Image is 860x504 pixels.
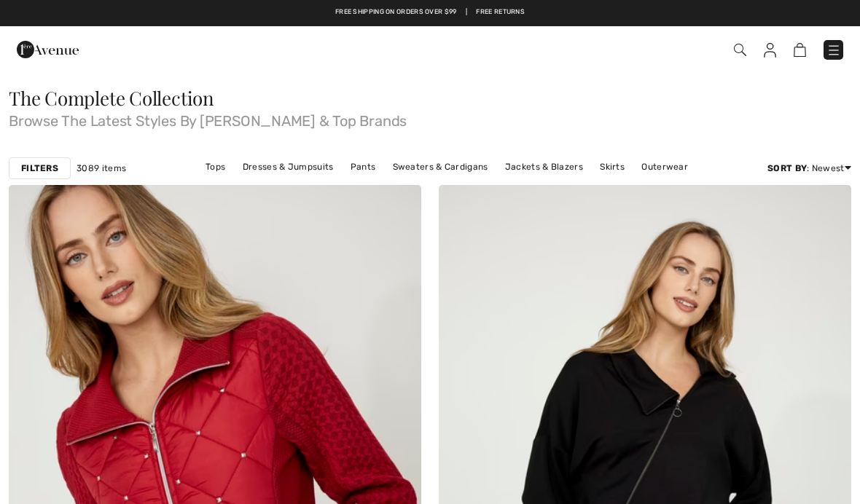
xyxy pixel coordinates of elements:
img: My Info [764,43,776,58]
a: Tops [198,157,232,176]
img: Search [734,44,746,56]
img: 1ère Avenue [17,35,79,64]
a: Outerwear [634,157,695,176]
div: : Newest [767,162,851,175]
span: 3089 items [77,162,126,175]
img: Shopping Bag [794,43,806,57]
a: Free shipping on orders over $99 [335,7,457,17]
img: Menu [826,43,841,58]
a: Skirts [593,157,632,176]
a: Free Returns [476,7,525,17]
a: Sweaters & Cardigans [386,157,496,176]
strong: Filters [21,162,58,175]
strong: Sort By [767,163,807,173]
span: The Complete Collection [9,85,214,111]
span: | [466,7,467,17]
a: Jackets & Blazers [498,157,590,176]
a: Dresses & Jumpsuits [235,157,341,176]
a: Pants [343,157,383,176]
a: 1ère Avenue [17,42,79,55]
span: Browse The Latest Styles By [PERSON_NAME] & Top Brands [9,108,851,128]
